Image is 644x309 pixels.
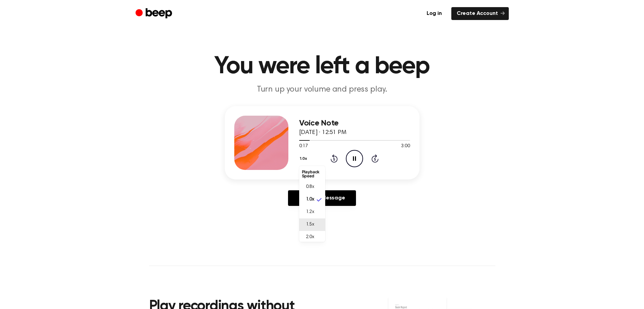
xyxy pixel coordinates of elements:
a: Log in [421,7,447,20]
span: 3:00 [401,143,410,150]
button: 1.0x [299,153,310,165]
ul: 1.0x [299,166,325,242]
span: 0:17 [299,143,308,150]
span: 2.0x [306,234,314,241]
a: Create Account [451,7,509,20]
span: 1.2x [306,209,314,216]
span: [DATE] · 12:51 PM [299,130,347,136]
span: 1.5x [306,221,314,228]
span: 1.0x [306,196,314,203]
li: Playback Speed [299,167,325,181]
span: 0.8x [306,184,314,191]
p: Turn up your volume and press play. [192,84,452,95]
a: Reply to Message [288,190,356,206]
h1: You were left a beep [149,54,495,79]
a: Beep [136,7,174,20]
h3: Voice Note [299,119,410,128]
